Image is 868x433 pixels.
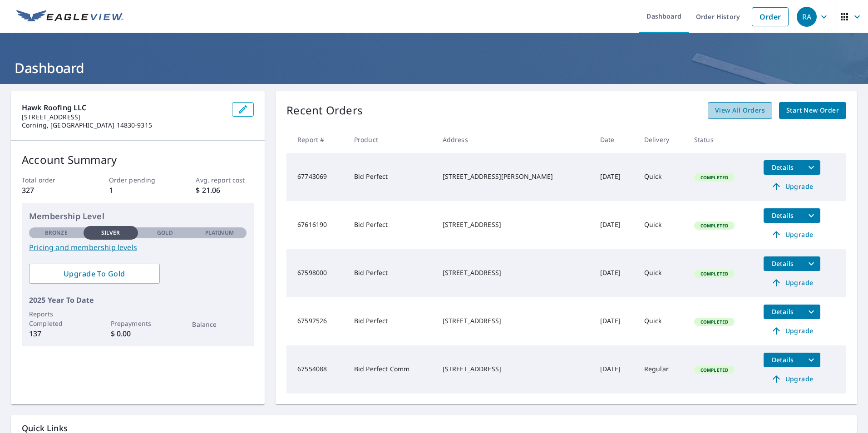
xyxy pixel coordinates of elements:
[109,175,167,185] p: Order pending
[769,259,796,268] span: Details
[22,185,80,196] p: 327
[22,121,225,129] p: Corning, [GEOGRAPHIC_DATA] 14830-9315
[16,10,123,24] img: EV Logo
[22,152,254,168] p: Account Summary
[764,324,820,338] a: Upgrade
[192,320,247,329] p: Balance
[29,264,160,284] a: Upgrade To Gold
[29,242,247,253] a: Pricing and membership levels
[769,325,815,336] span: Upgrade
[637,153,687,201] td: Quick
[29,295,247,305] p: 2025 Year To Date
[286,249,347,297] td: 67598000
[637,345,687,394] td: Regular
[802,305,820,319] button: filesDropdownBtn-67597526
[286,153,347,201] td: 67743069
[637,249,687,297] td: Quick
[347,153,435,201] td: Bid Perfect
[443,316,586,325] div: [STREET_ADDRESS]
[347,126,435,153] th: Product
[802,160,820,175] button: filesDropdownBtn-67743069
[443,220,586,229] div: [STREET_ADDRESS]
[593,201,637,249] td: [DATE]
[443,268,586,277] div: [STREET_ADDRESS]
[286,126,347,153] th: Report #
[715,105,765,116] span: View All Orders
[779,102,846,119] a: Start New Order
[695,319,734,325] span: Completed
[347,345,435,394] td: Bid Perfect Comm
[769,229,815,240] span: Upgrade
[29,309,84,328] p: Reports Completed
[769,211,796,220] span: Details
[443,172,586,181] div: [STREET_ADDRESS][PERSON_NAME]
[786,105,839,116] span: Start New Order
[109,185,167,196] p: 1
[764,276,820,290] a: Upgrade
[593,297,637,345] td: [DATE]
[347,201,435,249] td: Bid Perfect
[708,102,772,119] a: View All Orders
[593,345,637,394] td: [DATE]
[45,229,68,237] p: Bronze
[157,229,173,237] p: Gold
[196,185,254,196] p: $ 21.06
[637,126,687,153] th: Delivery
[769,307,796,316] span: Details
[111,328,165,339] p: $ 0.00
[22,175,80,185] p: Total order
[769,374,815,384] span: Upgrade
[687,126,756,153] th: Status
[802,256,820,271] button: filesDropdownBtn-67598000
[286,345,347,394] td: 67554088
[769,355,796,364] span: Details
[764,208,802,223] button: detailsBtn-67616190
[286,201,347,249] td: 67616190
[764,227,820,242] a: Upgrade
[695,367,734,373] span: Completed
[769,181,815,192] span: Upgrade
[764,372,820,386] a: Upgrade
[695,174,734,181] span: Completed
[802,208,820,223] button: filesDropdownBtn-67616190
[111,319,165,328] p: Prepayments
[36,269,153,279] span: Upgrade To Gold
[764,160,802,175] button: detailsBtn-67743069
[764,179,820,194] a: Upgrade
[286,297,347,345] td: 67597526
[695,222,734,229] span: Completed
[443,364,586,374] div: [STREET_ADDRESS]
[764,305,802,319] button: detailsBtn-67597526
[593,249,637,297] td: [DATE]
[29,210,247,222] p: Membership Level
[769,163,796,172] span: Details
[769,277,815,288] span: Upgrade
[11,59,857,77] h1: Dashboard
[764,353,802,367] button: detailsBtn-67554088
[797,7,817,27] div: RA
[695,271,734,277] span: Completed
[22,113,225,121] p: [STREET_ADDRESS]
[435,126,593,153] th: Address
[205,229,234,237] p: Platinum
[101,229,120,237] p: Silver
[286,102,363,119] p: Recent Orders
[637,201,687,249] td: Quick
[196,175,254,185] p: Avg. report cost
[593,126,637,153] th: Date
[637,297,687,345] td: Quick
[29,328,84,339] p: 137
[764,256,802,271] button: detailsBtn-67598000
[22,102,225,113] p: Hawk Roofing LLC
[593,153,637,201] td: [DATE]
[752,7,789,26] a: Order
[802,353,820,367] button: filesDropdownBtn-67554088
[347,249,435,297] td: Bid Perfect
[347,297,435,345] td: Bid Perfect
